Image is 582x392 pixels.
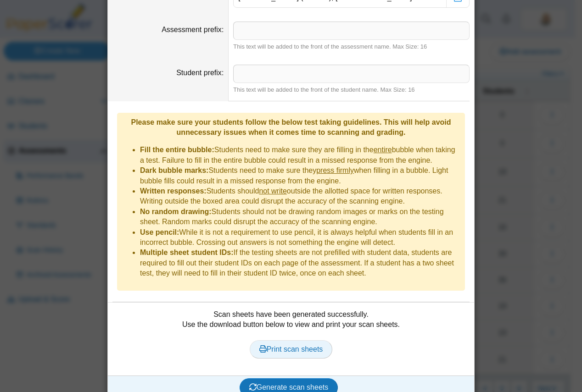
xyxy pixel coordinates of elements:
b: Multiple sheet student IDs: [140,248,234,256]
span: Generate scan sheets [249,383,329,391]
label: Assessment prefix [162,26,224,33]
div: Scan sheets have been generated successfully. Use the download button below to view and print you... [112,309,470,369]
div: This text will be added to the front of the student name. Max Size: 16 [233,86,470,94]
label: Student prefix [176,69,224,77]
u: not write [259,187,286,195]
div: This text will be added to the front of the assessment name. Max Size: 16 [233,43,470,51]
span: Print scan sheets [259,345,323,353]
li: Students should not be drawing random images or marks on the testing sheet. Random marks could di... [140,207,460,227]
b: Please make sure your students follow the below test taking guidelines. This will help avoid unne... [131,118,451,136]
li: Students need to make sure they when filling in a bubble. Light bubble fills could result in a mi... [140,166,460,186]
li: Students need to make sure they are filling in the bubble when taking a test. Failure to fill in ... [140,145,460,166]
u: entire [374,146,392,154]
b: Fill the entire bubble: [140,146,214,154]
li: Students should outside the allotted space for written responses. Writing outside the boxed area ... [140,186,460,207]
b: Written responses: [140,187,207,195]
li: While it is not a requirement to use pencil, it is always helpful when students fill in an incorr... [140,227,460,248]
b: No random drawing: [140,208,212,215]
b: Use pencil: [140,228,179,236]
u: press firmly [316,166,354,174]
b: Dark bubble marks: [140,166,208,174]
a: Print scan sheets [250,340,333,359]
li: If the testing sheets are not prefilled with student data, students are required to fill out thei... [140,248,460,278]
